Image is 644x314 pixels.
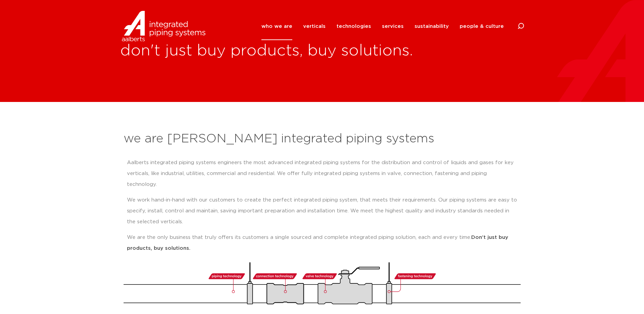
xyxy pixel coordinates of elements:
[127,157,517,190] p: Aalberts integrated piping systems engineers the most advanced integrated piping systems for the ...
[415,13,449,40] a: sustainability
[261,13,504,40] nav: Menu
[127,232,517,254] p: We are the only business that truly offers its customers a single sourced and complete integrated...
[303,13,326,40] a: verticals
[460,13,504,40] a: people & culture
[336,13,371,40] a: technologies
[382,13,404,40] a: services
[127,195,517,227] p: We work hand-in-hand with our customers to create the perfect integrated piping system, that meet...
[124,131,521,147] h2: we are [PERSON_NAME] integrated piping systems
[261,13,292,40] a: who we are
